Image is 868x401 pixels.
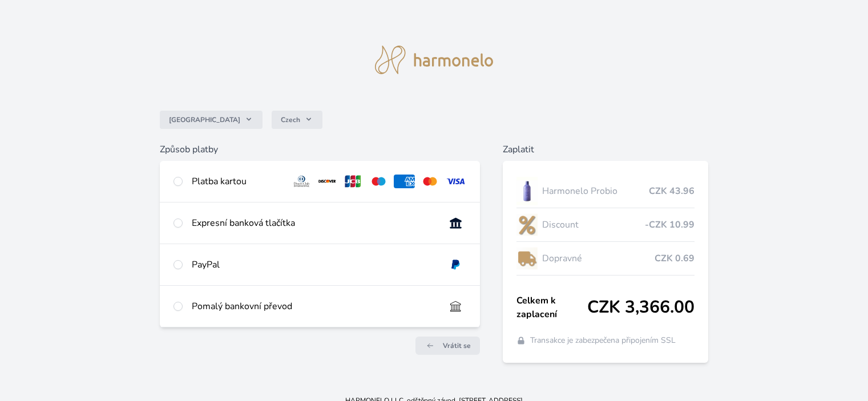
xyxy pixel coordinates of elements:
[419,175,441,188] img: mc.svg
[445,216,466,230] img: onlineBanking_CZ.svg
[169,115,240,124] span: [GEOGRAPHIC_DATA]
[394,175,415,188] img: amex.svg
[415,337,480,355] a: Vrátit se
[192,175,282,188] div: Platba kartou
[516,177,538,205] img: CLEAN_PROBIO_se_stinem_x-lo.jpg
[192,299,435,313] div: Pomalý bankovní převod
[368,175,389,188] img: maestro.svg
[272,111,322,129] button: Czech
[645,218,695,232] span: -CZK 10.99
[192,258,435,272] div: PayPal
[587,297,695,318] span: CZK 3,366.00
[317,175,338,188] img: discover.svg
[516,210,538,239] img: discount-lo.png
[516,244,538,273] img: delivery-lo.png
[160,143,479,156] h6: Způsob platby
[503,143,708,156] h6: Zaplatit
[530,335,676,346] span: Transakce je zabezpečena připojením SSL
[649,184,695,198] span: CZK 43.96
[291,175,312,188] img: diners.svg
[160,111,263,129] button: [GEOGRAPHIC_DATA]
[281,115,300,124] span: Czech
[375,46,494,74] img: logo.svg
[542,184,648,198] span: Harmonelo Probio
[443,341,471,350] span: Vrátit se
[516,294,587,321] span: Celkem k zaplacení
[342,175,364,188] img: jcb.svg
[655,252,695,265] span: CZK 0.69
[542,252,654,265] span: Dopravné
[445,258,466,272] img: paypal.svg
[445,299,466,313] img: bankTransfer_IBAN.svg
[542,218,644,232] span: Discount
[445,175,466,188] img: visa.svg
[192,216,435,230] div: Expresní banková tlačítka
